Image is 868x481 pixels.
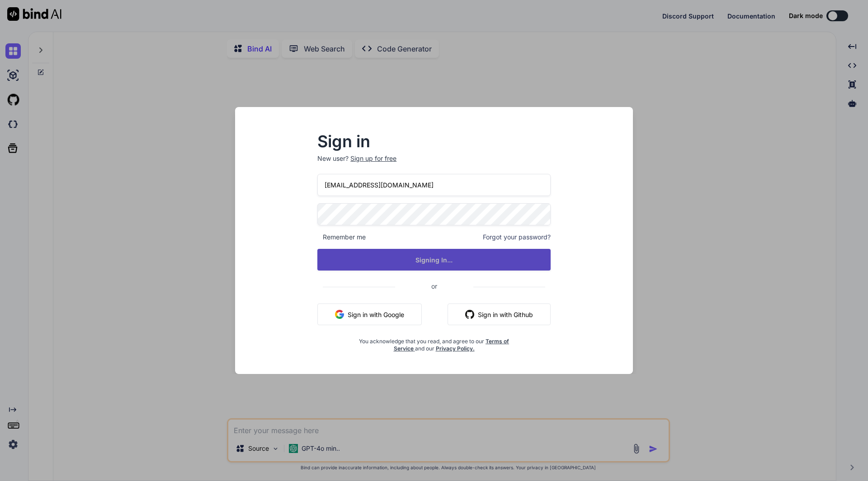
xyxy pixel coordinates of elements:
div: You acknowledge that you read, and agree to our and our [356,332,512,352]
span: Forgot your password? [483,233,551,242]
button: Sign in with Github [448,304,551,325]
input: Login or Email [317,174,551,196]
h2: Sign in [317,134,551,149]
img: github [465,310,474,319]
button: Signing In... [317,249,551,271]
img: google [335,310,344,319]
div: Sign up for free [350,154,396,163]
span: Remember me [317,233,366,242]
a: Privacy Policy. [436,345,475,352]
a: Terms of Service [394,338,509,352]
button: Sign in with Google [317,304,422,325]
span: or [395,275,473,297]
p: New user? [317,154,551,174]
